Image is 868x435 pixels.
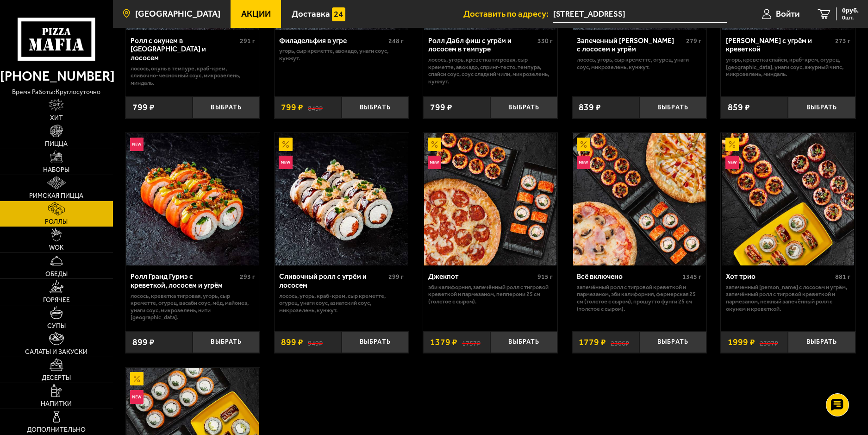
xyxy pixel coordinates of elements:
span: 293 г [240,273,255,281]
div: Запеченный [PERSON_NAME] с лососем и угрём [577,37,684,54]
span: 881 г [835,273,850,281]
span: Войти [776,10,799,19]
img: Хот трио [722,133,854,265]
span: Акции [241,10,271,19]
div: Ролл Дабл фиш с угрём и лососем в темпуре [428,37,535,54]
span: Россия, Санкт-Петербург, Гражданский проспект, 18 [553,6,727,23]
button: Выбрать [639,96,706,119]
span: WOK [49,245,63,251]
a: АкционныйНовинкаВсё включено [572,133,706,265]
p: Запеченный [PERSON_NAME] с лососем и угрём, Запечённый ролл с тигровой креветкой и пармезаном, Не... [726,284,850,313]
span: 799 ₽ [281,103,303,112]
span: 0 шт. [842,15,859,20]
p: лосось, угорь, Сыр креметте, огурец, унаги соус, микрозелень, кунжут. [577,56,701,70]
p: лосось, креветка тигровая, угорь, Сыр креметте, огурец, васаби соус, мёд, майонез, унаги соус, ми... [131,292,255,322]
span: 799 ₽ [430,103,452,112]
div: Хот трио [726,272,833,281]
button: Выбрать [342,331,409,353]
span: Хит [50,115,63,121]
div: Филадельфия в угре [279,37,386,45]
button: Выбрать [788,331,855,353]
p: угорь, Сыр креметте, авокадо, унаги соус, кунжут. [279,47,404,62]
s: 2306 ₽ [611,338,629,347]
img: Акционный [130,372,144,385]
img: 15daf4d41897b9f0e9f617042186c801.svg [332,7,345,21]
p: Эби Калифорния, Запечённый ролл с тигровой креветкой и пармезаном, Пепперони 25 см (толстое с сыр... [428,284,553,305]
p: лосось, окунь в темпуре, краб-крем, сливочно-чесночный соус, микрозелень, миндаль. [131,65,255,87]
img: Новинка [279,156,292,169]
img: Всё включено [573,133,706,265]
span: 299 г [388,273,404,281]
span: 915 г [537,273,553,281]
span: Напитки [41,401,72,407]
img: Новинка [130,390,144,403]
button: Выбрать [490,96,557,119]
span: 1999 ₽ [728,338,755,347]
button: Выбрать [193,331,260,353]
span: 279 г [686,37,701,45]
span: Дополнительно [27,427,86,433]
span: 859 ₽ [728,103,750,112]
span: 839 ₽ [579,103,601,112]
span: 799 ₽ [132,103,155,112]
img: Новинка [130,138,144,151]
img: Акционный [428,138,441,151]
span: 248 г [388,37,404,45]
span: Римская пицца [29,193,83,199]
span: Доставить по адресу: [463,10,553,19]
img: Новинка [428,156,441,169]
img: Новинка [725,156,739,169]
button: Выбрать [639,331,706,353]
p: угорь, креветка спайси, краб-крем, огурец, [GEOGRAPHIC_DATA], унаги соус, ажурный чипс, микрозеле... [726,56,850,78]
s: 1757 ₽ [462,338,481,347]
span: Супы [47,323,66,329]
span: 273 г [835,37,850,45]
a: АкционныйНовинкаХот трио [721,133,855,265]
span: 899 ₽ [132,338,155,347]
button: Выбрать [490,331,557,353]
span: Наборы [43,167,69,173]
div: [PERSON_NAME] с угрём и креветкой [726,37,833,54]
s: 2307 ₽ [760,338,778,347]
img: Акционный [279,138,292,151]
span: 330 г [537,37,553,45]
div: Сливочный ролл с угрём и лососем [279,272,386,290]
button: Выбрать [788,96,855,119]
button: Выбрать [342,96,409,119]
button: Выбрать [193,96,260,119]
img: Новинка [577,156,590,169]
div: Ролл с окунем в [GEOGRAPHIC_DATA] и лососем [131,37,237,63]
s: 849 ₽ [308,103,323,112]
img: Сливочный ролл с угрём и лососем [275,133,408,265]
a: АкционныйНовинкаДжекпот [423,133,557,265]
span: [GEOGRAPHIC_DATA] [135,10,220,19]
img: Джекпот [424,133,556,265]
span: Горячее [43,297,70,303]
img: Акционный [725,138,739,151]
a: АкционныйНовинкаСливочный ролл с угрём и лососем [275,133,409,265]
div: Всё включено [577,272,680,281]
span: 1779 ₽ [579,338,606,347]
span: 899 ₽ [281,338,303,347]
p: лосось, угорь, краб-крем, Сыр креметте, огурец, унаги соус, азиатский соус, микрозелень, кунжут. [279,292,404,314]
div: Ролл Гранд Гурмэ с креветкой, лососем и угрём [131,272,237,290]
span: Пицца [45,141,68,147]
span: Обеды [45,271,68,277]
span: 1379 ₽ [430,338,457,347]
p: Запечённый ролл с тигровой креветкой и пармезаном, Эби Калифорния, Фермерская 25 см (толстое с сы... [577,284,701,313]
span: 0 руб. [842,7,859,14]
img: Акционный [577,138,590,151]
a: НовинкаРолл Гранд Гурмэ с креветкой, лососем и угрём [125,133,260,265]
p: лосось, угорь, креветка тигровая, Сыр креметте, авокадо, спринг-тесто, темпура, спайси соус, соус... [428,56,553,85]
span: 1345 г [682,273,701,281]
span: Салаты и закуски [25,349,87,355]
span: Десерты [42,375,71,381]
s: 949 ₽ [308,338,323,347]
span: 291 г [240,37,255,45]
div: Джекпот [428,272,535,281]
span: Доставка [292,10,330,19]
input: Ваш адрес доставки [553,6,727,23]
span: Роллы [45,219,68,225]
img: Ролл Гранд Гурмэ с креветкой, лососем и угрём [126,133,259,265]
